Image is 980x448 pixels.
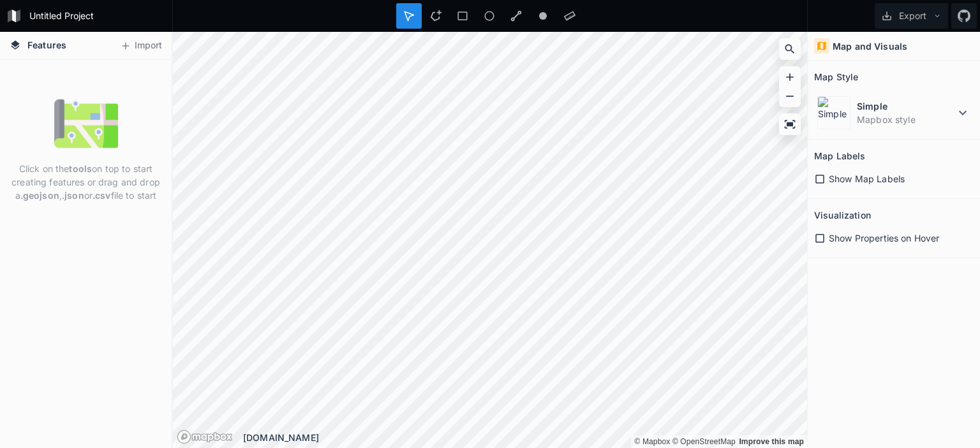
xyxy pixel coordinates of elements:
[69,163,92,174] strong: tools
[27,38,66,52] span: Features
[177,430,233,444] a: Mapbox logo
[857,99,955,113] dt: Simple
[829,231,939,245] span: Show Properties on Hover
[814,67,858,87] h2: Map Style
[857,113,955,126] dd: Mapbox style
[93,190,111,201] strong: .csv
[10,162,162,202] p: Click on the on top to start creating features or drag and drop a , or file to start
[814,146,865,166] h2: Map Labels
[634,437,670,446] a: Mapbox
[739,437,804,446] a: Map feedback
[20,190,59,201] strong: .geojson
[672,437,736,446] a: OpenStreetMap
[243,431,807,444] div: [DOMAIN_NAME]
[114,36,168,56] button: Import
[814,205,871,225] h2: Visualization
[875,3,948,29] button: Export
[817,96,850,129] img: Simple
[54,92,118,155] img: empty
[62,190,84,201] strong: .json
[833,40,907,53] h4: Map and Visuals
[829,172,905,185] span: Show Map Labels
